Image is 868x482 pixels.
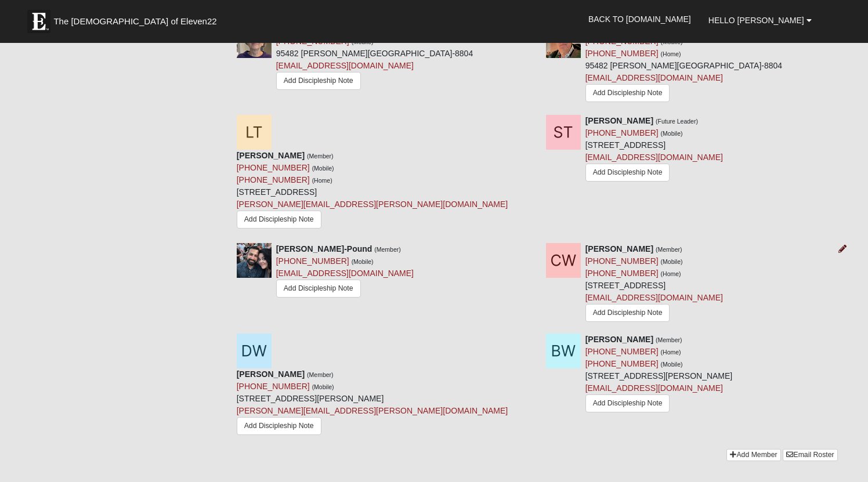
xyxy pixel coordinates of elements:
[352,258,374,265] small: (Mobile)
[585,243,723,325] div: [STREET_ADDRESS]
[21,4,254,33] a: The [DEMOGRAPHIC_DATA] of Eleven22
[656,336,682,343] small: (Member)
[237,368,508,440] div: [STREET_ADDRESS][PERSON_NAME]
[700,6,820,35] a: Hello [PERSON_NAME]
[585,334,733,415] div: [STREET_ADDRESS][PERSON_NAME]
[276,23,473,94] div: 95482 [PERSON_NAME][GEOGRAPHIC_DATA]-8804
[585,153,723,162] a: [EMAIL_ADDRESS][DOMAIN_NAME]
[585,256,659,266] a: [PHONE_NUMBER]
[276,256,349,266] a: [PHONE_NUMBER]
[312,165,334,172] small: (Mobile)
[585,304,670,322] a: Add Discipleship Note
[656,118,698,125] small: (Future Leader)
[237,417,321,435] a: Add Discipleship Note
[661,270,681,277] small: (Home)
[726,449,780,461] a: Add Member
[276,244,372,253] strong: [PERSON_NAME]-Pound
[661,50,681,57] small: (Home)
[307,371,334,378] small: (Member)
[585,116,653,125] strong: [PERSON_NAME]
[307,153,334,160] small: (Member)
[585,359,659,368] a: [PHONE_NUMBER]
[585,73,723,82] a: [EMAIL_ADDRESS][DOMAIN_NAME]
[585,347,659,356] a: [PHONE_NUMBER]
[585,394,670,412] a: Add Discipleship Note
[237,382,310,391] a: [PHONE_NUMBER]
[585,164,670,182] a: Add Discipleship Note
[585,128,659,137] a: [PHONE_NUMBER]
[656,246,682,253] small: (Member)
[237,406,508,415] a: [PERSON_NAME][EMAIL_ADDRESS][PERSON_NAME][DOMAIN_NAME]
[661,361,683,368] small: (Mobile)
[237,211,321,229] a: Add Discipleship Note
[783,449,837,461] a: Email Roster
[237,163,310,172] a: [PHONE_NUMBER]
[237,175,310,184] a: [PHONE_NUMBER]
[276,61,414,70] a: [EMAIL_ADDRESS][DOMAIN_NAME]
[585,335,653,344] strong: [PERSON_NAME]
[237,151,305,160] strong: [PERSON_NAME]
[661,258,683,265] small: (Mobile)
[585,23,783,106] div: 95482 [PERSON_NAME][GEOGRAPHIC_DATA]-8804
[237,150,508,234] div: [STREET_ADDRESS]
[312,177,332,184] small: (Home)
[661,130,683,137] small: (Mobile)
[312,383,334,390] small: (Mobile)
[661,349,681,356] small: (Home)
[27,10,50,33] img: Eleven22 logo
[585,269,659,278] a: [PHONE_NUMBER]
[374,246,401,253] small: (Member)
[237,200,508,209] a: [PERSON_NAME][EMAIL_ADDRESS][PERSON_NAME][DOMAIN_NAME]
[585,383,723,393] a: [EMAIL_ADDRESS][DOMAIN_NAME]
[53,16,216,27] span: The [DEMOGRAPHIC_DATA] of Eleven22
[580,5,700,34] a: Back to [DOMAIN_NAME]
[585,115,723,184] div: [STREET_ADDRESS]
[585,84,670,102] a: Add Discipleship Note
[237,369,305,379] strong: [PERSON_NAME]
[585,293,723,302] a: [EMAIL_ADDRESS][DOMAIN_NAME]
[585,49,659,58] a: [PHONE_NUMBER]
[276,280,361,298] a: Add Discipleship Note
[585,244,653,253] strong: [PERSON_NAME]
[276,72,361,90] a: Add Discipleship Note
[708,16,804,25] span: Hello [PERSON_NAME]
[276,269,414,278] a: [EMAIL_ADDRESS][DOMAIN_NAME]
